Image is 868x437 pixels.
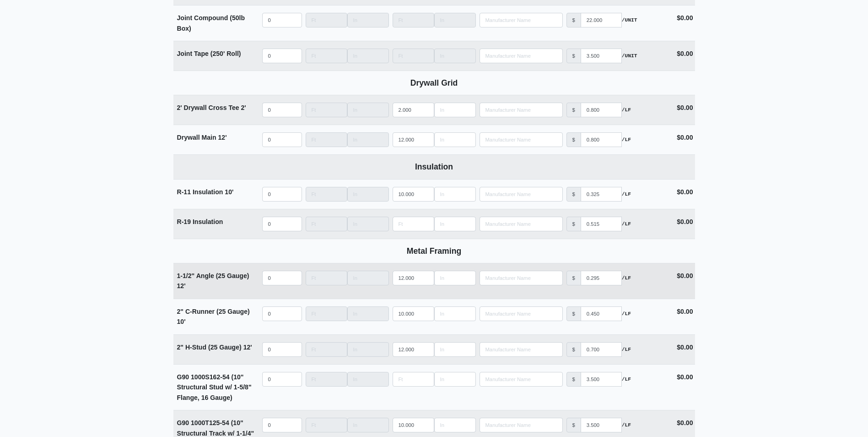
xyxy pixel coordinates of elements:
input: Length [306,271,347,285]
div: $ [566,13,581,27]
input: quantity [262,103,302,117]
input: Length [434,271,476,285]
strong: $0.00 [677,308,693,315]
div: $ [566,132,581,147]
input: Length [347,342,389,357]
strong: $0.00 [677,272,693,279]
input: Length [434,103,476,117]
span: 10' [177,318,186,325]
input: Length [434,49,476,63]
input: manufacturer [581,132,622,147]
input: Length [434,372,476,387]
input: Length [306,187,347,202]
input: manufacturer [581,372,622,387]
input: Length [393,132,434,147]
strong: $0.00 [677,419,693,426]
strong: $0.00 [677,218,693,225]
input: Length [347,103,389,117]
div: $ [566,271,581,285]
div: $ [566,49,581,63]
input: Length [306,132,347,147]
input: Length [434,418,476,432]
strong: $0.00 [677,14,693,22]
input: quantity [262,132,302,147]
b: Insulation [415,162,453,171]
span: 12' [218,134,226,141]
b: Metal Framing [407,246,461,256]
strong: Joint Compound (50lb Box) [177,14,245,32]
strong: /LF [622,220,631,228]
strong: /LF [622,345,631,354]
strong: $0.00 [677,373,693,381]
div: $ [566,372,581,387]
input: Search [480,187,563,202]
span: 2' [241,104,246,111]
input: quantity [262,306,302,321]
input: Length [347,372,389,387]
input: Search [480,13,563,27]
input: Length [393,306,434,321]
input: Length [434,132,476,147]
input: quantity [262,49,302,63]
strong: $0.00 [677,188,693,196]
input: quantity [262,372,302,387]
strong: /LF [622,190,631,198]
strong: G90 1000S162-54 (10" Structural Stud w/ 1-5/8" Flange, 16 Gauge) [177,373,252,401]
input: Length [306,49,347,63]
input: Length [306,418,347,432]
input: Length [393,372,434,387]
div: $ [566,342,581,357]
input: Length [393,187,434,202]
strong: $0.00 [677,344,693,351]
span: 12' [243,344,252,351]
strong: /LF [622,310,631,318]
input: Search [480,217,563,231]
input: Length [347,217,389,231]
strong: $0.00 [677,104,693,111]
strong: /LF [622,375,631,383]
input: quantity [262,342,302,357]
strong: Drywall Main [177,134,227,141]
input: quantity [262,13,302,27]
strong: $0.00 [677,50,693,57]
strong: Joint Tape (250' Roll) [177,50,241,57]
strong: $0.00 [677,134,693,141]
input: quantity [262,187,302,202]
strong: /UNIT [622,16,637,24]
strong: /LF [622,136,631,144]
input: Search [480,132,563,147]
input: Length [393,342,434,357]
div: $ [566,187,581,202]
strong: 2" C-Runner (25 Gauge) [177,308,250,326]
strong: 2" H-Stud (25 Gauge) [177,344,252,351]
span: 12' [177,282,186,290]
strong: /LF [622,421,631,429]
input: Length [393,13,434,27]
input: manufacturer [581,103,622,117]
input: Length [347,49,389,63]
input: quantity [262,217,302,231]
input: Length [393,418,434,432]
input: Length [434,187,476,202]
input: Length [306,372,347,387]
input: Length [347,271,389,285]
input: Length [347,13,389,27]
div: $ [566,103,581,117]
input: Length [306,342,347,357]
input: Length [434,306,476,321]
input: manufacturer [581,13,622,27]
input: manufacturer [581,217,622,231]
input: manufacturer [581,306,622,321]
div: $ [566,306,581,321]
strong: 2' Drywall Cross Tee [177,104,246,111]
strong: /UNIT [622,52,637,60]
input: Length [347,306,389,321]
input: Length [393,103,434,117]
input: manufacturer [581,187,622,202]
input: Search [480,49,563,63]
input: Length [347,132,389,147]
input: Length [393,271,434,285]
input: Search [480,271,563,285]
input: Search [480,306,563,321]
input: quantity [262,271,302,285]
